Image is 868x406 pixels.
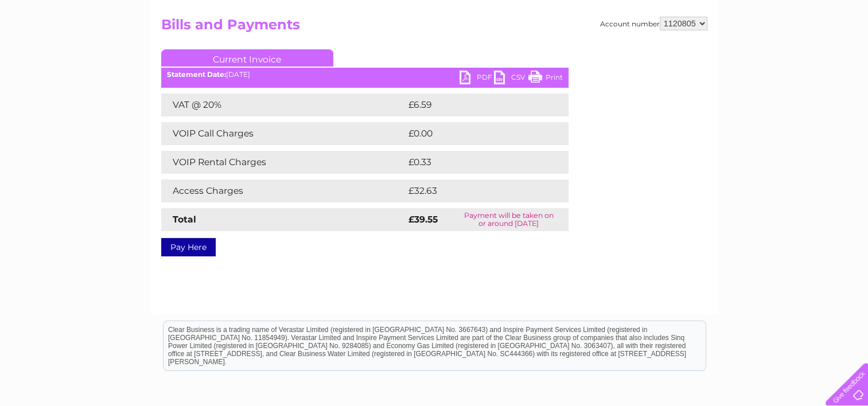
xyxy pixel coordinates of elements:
[666,49,688,57] a: Water
[652,6,731,20] a: 0333 014 3131
[161,151,406,174] td: VOIP Rental Charges
[695,49,720,57] a: Energy
[768,49,785,57] a: Blog
[727,49,761,57] a: Telecoms
[30,30,89,65] img: logo.png
[494,71,528,87] a: CSV
[792,49,820,57] a: Contact
[161,49,333,67] a: Current Invoice
[600,17,707,30] div: Account number
[161,238,216,256] a: Pay Here
[406,93,542,116] td: £6.59
[408,214,438,225] strong: £39.55
[406,151,542,174] td: £0.33
[167,70,226,79] b: Statement Date:
[406,179,545,202] td: £32.63
[161,71,569,79] div: [DATE]
[460,71,494,87] a: PDF
[161,93,406,116] td: VAT @ 20%
[161,17,707,38] h2: Bills and Payments
[161,179,406,202] td: Access Charges
[406,122,542,145] td: £0.00
[161,122,406,145] td: VOIP Call Charges
[164,6,706,56] div: Clear Business is a trading name of Verastar Limited (registered in [GEOGRAPHIC_DATA] No. 3667643...
[528,71,563,87] a: Print
[449,208,569,231] td: Payment will be taken on or around [DATE]
[173,214,196,225] strong: Total
[830,49,857,57] a: Log out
